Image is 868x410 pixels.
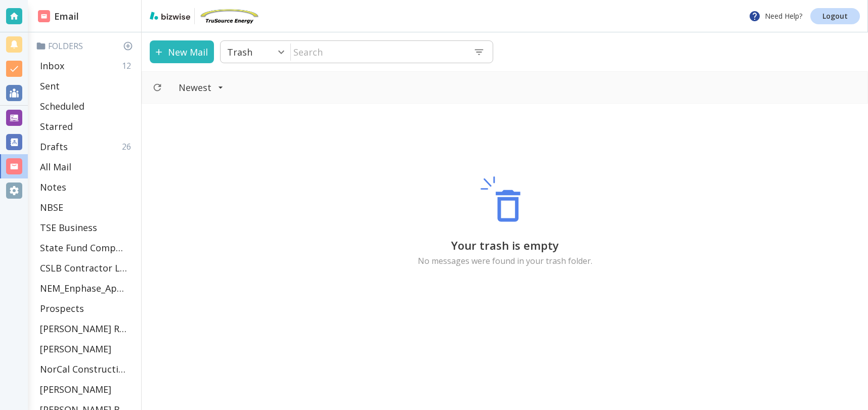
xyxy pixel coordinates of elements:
img: DashboardSidebarEmail.svg [38,10,50,22]
p: 12 [122,60,135,71]
div: [PERSON_NAME] [36,379,137,399]
img: empty [480,176,530,227]
p: Trash [227,46,252,58]
button: New Mail [150,40,214,63]
p: Sent [40,80,60,92]
p: Logout [822,13,848,20]
button: Refresh [148,78,166,97]
p: Drafts [40,141,68,153]
div: [PERSON_NAME] Residence [36,318,137,339]
p: Need Help? [749,10,802,22]
div: Inbox12 [36,56,137,76]
p: Inbox [40,60,64,72]
div: State Fund Compensation [36,238,137,258]
p: No messages were found in your trash folder. [418,255,592,266]
div: TSE Business [36,217,137,238]
p: [PERSON_NAME] Residence [40,323,127,335]
input: Search [291,41,465,62]
p: TSE Business [40,221,97,234]
p: All Mail [40,161,71,173]
p: [PERSON_NAME] [40,343,111,355]
p: Folders [36,40,137,52]
p: Scheduled [40,100,84,112]
h2: Email [38,10,79,23]
div: CSLB Contractor License [36,258,137,278]
div: Starred [36,116,137,136]
h4: Your trash is empty [451,239,559,251]
div: [PERSON_NAME] [36,339,137,359]
div: Drafts26 [36,136,137,157]
p: 26 [122,141,135,152]
p: NorCal Construction [40,363,127,375]
div: NorCal Construction [36,359,137,379]
a: Logout [810,8,860,24]
div: Notes [36,177,137,197]
p: Prospects [40,302,84,314]
img: TruSource Energy, Inc. [199,8,259,24]
div: Scheduled [36,96,137,116]
p: State Fund Compensation [40,242,127,254]
p: NBSE [40,201,63,213]
div: NBSE [36,197,137,217]
p: Starred [40,120,73,132]
p: CSLB Contractor License [40,262,127,274]
div: Sent [36,76,137,96]
img: bizwise [150,12,190,20]
button: Filter [168,76,234,99]
p: [PERSON_NAME] [40,383,111,395]
div: Prospects [36,298,137,318]
div: NEM_Enphase_Applications [36,278,137,298]
div: All Mail [36,157,137,177]
p: NEM_Enphase_Applications [40,282,127,294]
p: Notes [40,181,66,193]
